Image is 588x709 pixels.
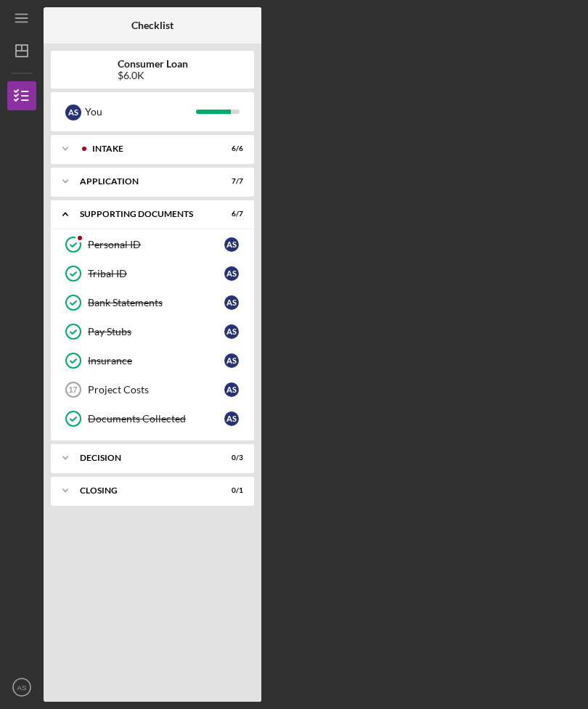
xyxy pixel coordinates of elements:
div: A S [224,295,239,310]
div: A S [224,237,239,252]
div: Pay Stubs [88,326,224,337]
a: Documents CollectedAS [58,404,247,433]
div: A S [224,382,239,397]
div: Documents Collected [88,413,224,425]
div: Supporting Documents [80,210,207,218]
div: A S [224,266,239,281]
div: Closing [80,486,207,495]
tspan: 17 [68,385,77,394]
div: Decision [80,454,207,462]
div: A S [224,411,239,426]
div: You [85,99,196,124]
a: Pay StubsAS [58,317,247,346]
div: Tribal ID [88,268,224,279]
div: A S [224,324,239,339]
div: Personal ID [88,239,224,250]
div: Intake [92,144,207,153]
div: 7 / 7 [217,177,243,186]
div: 6 / 6 [217,144,243,153]
div: Insurance [88,355,224,366]
a: InsuranceAS [58,346,247,375]
div: 6 / 7 [217,210,243,218]
a: 17Project CostsAS [58,375,247,404]
div: 0 / 1 [217,486,243,495]
button: AS [7,673,36,702]
a: Personal IDAS [58,230,247,259]
div: Application [80,177,207,186]
div: 0 / 3 [217,454,243,462]
a: Bank StatementsAS [58,288,247,317]
text: AS [17,684,27,692]
div: $6.0K [118,70,188,81]
div: Project Costs [88,384,224,396]
a: Tribal IDAS [58,259,247,288]
div: A S [65,104,81,120]
b: Checklist [131,20,173,31]
div: A S [224,353,239,368]
div: Bank Statements [88,297,224,308]
b: Consumer Loan [118,58,188,70]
